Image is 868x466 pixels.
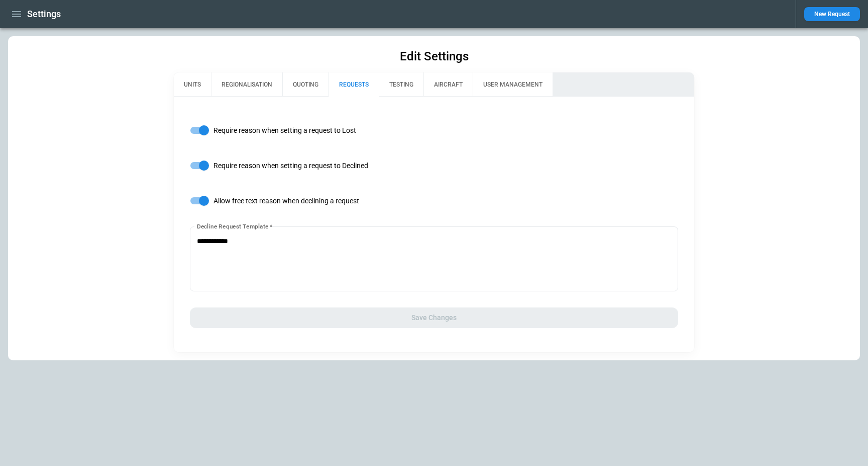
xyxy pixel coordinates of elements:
button: AIRCRAFT [423,72,473,97]
h1: Settings [27,8,61,20]
span: Require reason when setting a request to Lost [213,126,356,135]
button: UNITS [174,72,211,97]
button: New Request [804,7,860,21]
span: Require reason when setting a request to Declined [213,162,368,170]
button: USER MANAGEMENT [473,72,553,97]
button: TESTING [379,72,423,97]
h1: Edit Settings [400,48,469,64]
button: QUOTING [282,72,329,97]
button: REQUESTS [329,72,379,97]
span: Allow free text reason when declining a request [213,197,359,205]
button: REGIONALISATION [211,72,282,97]
label: Decline Request Template [197,222,272,230]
